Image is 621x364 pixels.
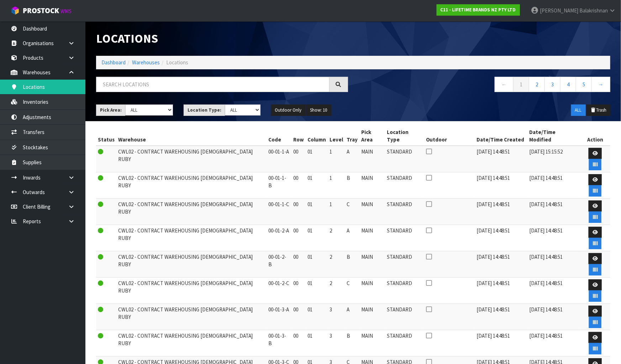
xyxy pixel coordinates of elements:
[528,198,580,225] td: [DATE] 14:48:51
[328,172,345,198] td: 1
[475,146,528,172] td: [DATE] 14:48:51
[306,251,328,277] td: 01
[529,77,545,92] a: 2
[385,225,424,251] td: STANDARD
[475,225,528,251] td: [DATE] 14:48:51
[188,107,221,113] strong: Location Type:
[475,198,528,225] td: [DATE] 14:48:51
[560,77,576,92] a: 4
[528,330,580,356] td: [DATE] 14:48:51
[11,6,20,15] img: cube-alt.png
[359,304,385,330] td: MAIN
[345,198,359,225] td: C
[306,105,331,116] button: Show: 10
[345,225,359,251] td: A
[100,107,122,113] strong: Pick Area:
[328,277,345,304] td: 2
[60,8,72,15] small: WMS
[345,172,359,198] td: B
[528,304,580,330] td: [DATE] 14:48:51
[271,105,306,116] button: Outdoor Only
[328,251,345,277] td: 2
[544,77,561,92] a: 3
[96,77,330,92] input: Search locations
[345,127,359,146] th: Tray
[291,198,306,225] td: 00
[328,146,345,172] td: 1
[475,127,528,146] th: Date/Time Created
[591,77,610,92] a: →
[291,225,306,251] td: 00
[23,6,59,15] span: ProStock
[385,146,424,172] td: STANDARD
[116,146,267,172] td: CWL02 - CONTRACT WAREHOUSING [DEMOGRAPHIC_DATA] RUBY
[359,251,385,277] td: MAIN
[328,127,345,146] th: Level
[528,127,580,146] th: Date/Time Modified
[475,251,528,277] td: [DATE] 14:48:51
[359,277,385,304] td: MAIN
[528,146,580,172] td: [DATE] 15:15:52
[96,32,348,45] h1: Locations
[359,172,385,198] td: MAIN
[385,172,424,198] td: STANDARD
[576,77,592,92] a: 5
[359,77,611,94] nav: Page navigation
[306,304,328,330] td: 01
[495,77,514,92] a: ←
[345,251,359,277] td: B
[385,277,424,304] td: STANDARD
[475,330,528,356] td: [DATE] 14:48:51
[291,277,306,304] td: 00
[132,59,160,66] a: Warehouses
[359,225,385,251] td: MAIN
[267,251,291,277] td: 00-01-2-B
[116,330,267,356] td: CWL02 - CONTRACT WAREHOUSING [DEMOGRAPHIC_DATA] RUBY
[359,127,385,146] th: Pick Area
[528,172,580,198] td: [DATE] 14:48:51
[441,7,516,13] strong: C11 - LIFETIME BRANDS NZ PTY LTD
[359,146,385,172] td: MAIN
[306,225,328,251] td: 01
[291,330,306,356] td: 00
[328,225,345,251] td: 2
[291,172,306,198] td: 00
[328,304,345,330] td: 3
[116,251,267,277] td: CWL02 - CONTRACT WAREHOUSING [DEMOGRAPHIC_DATA] RUBY
[475,172,528,198] td: [DATE] 14:48:51
[96,127,116,146] th: Status
[267,127,291,146] th: Code
[306,146,328,172] td: 01
[345,330,359,356] td: B
[267,225,291,251] td: 00-01-2-A
[306,277,328,304] td: 01
[267,198,291,225] td: 00-01-1-C
[116,127,267,146] th: Warehouse
[513,77,529,92] a: 1
[528,225,580,251] td: [DATE] 14:48:51
[306,330,328,356] td: 01
[385,304,424,330] td: STANDARD
[306,127,328,146] th: Column
[291,304,306,330] td: 00
[116,172,267,198] td: CWL02 - CONTRACT WAREHOUSING [DEMOGRAPHIC_DATA] RUBY
[328,330,345,356] td: 3
[586,105,610,116] button: Trash
[291,127,306,146] th: Row
[528,251,580,277] td: [DATE] 14:48:51
[437,4,520,16] a: C11 - LIFETIME BRANDS NZ PTY LTD
[571,105,586,116] button: ALL
[166,59,188,66] span: Locations
[267,304,291,330] td: 00-01-3-A
[345,146,359,172] td: A
[291,251,306,277] td: 00
[306,198,328,225] td: 01
[101,59,126,66] a: Dashboard
[579,7,608,14] span: Balakrishnan
[528,277,580,304] td: [DATE] 14:48:51
[385,330,424,356] td: STANDARD
[267,172,291,198] td: 00-01-1-B
[385,251,424,277] td: STANDARD
[385,198,424,225] td: STANDARD
[116,304,267,330] td: CWL02 - CONTRACT WAREHOUSING [DEMOGRAPHIC_DATA] RUBY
